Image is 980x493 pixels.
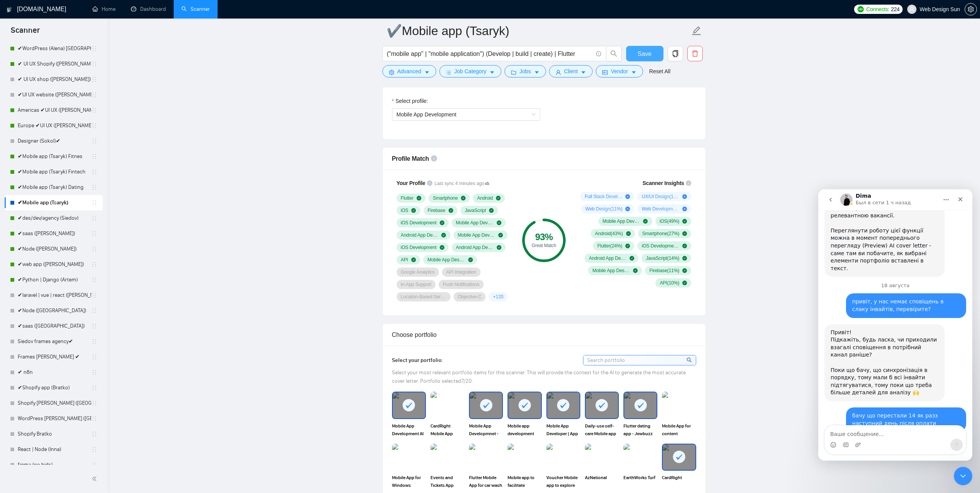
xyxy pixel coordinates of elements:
span: CardRight [662,474,696,489]
span: check-circle [411,257,416,262]
iframe: To enrich screen reader interactions, please activate Accessibility in Grammarly extension settings [818,189,972,461]
span: Android App Development ( 15 %) [589,255,627,261]
span: check-circle [497,220,501,225]
img: portfolio thumbnail image [469,444,503,471]
li: Designer (Sokol)✔ [5,133,103,149]
span: holder [91,138,97,144]
span: 224 [891,5,900,13]
button: settingAdvancedcaret-down [382,65,436,77]
li: ✔ UI UX Shopify (Juliya) [5,56,103,72]
span: Mobile App Development ( 67 %) [603,218,640,224]
span: check-circle [625,244,630,248]
span: Advanced [397,67,421,76]
span: iOS Development [401,244,437,251]
img: portfolio thumbnail image [392,444,426,471]
a: Europe ✔UI UX ([PERSON_NAME]) (many posts) [18,118,91,133]
a: dashboardDashboard [131,6,166,12]
span: holder [91,400,97,406]
div: Choose portfolio [392,324,696,346]
span: Flutter [401,195,414,201]
div: artemrasenko@webdesignsun.com говорит… [6,218,148,249]
div: Great Match [522,243,566,248]
a: Shopify Bratko [18,426,91,442]
span: edit [692,26,702,36]
span: check-circle [468,257,473,262]
img: portfolio thumbnail image [431,392,464,419]
button: folderJobscaret-down [504,65,546,77]
a: Shopify [PERSON_NAME] ([GEOGRAPHIC_DATA])✔ [18,395,91,411]
span: holder [91,200,97,206]
span: info-circle [427,180,432,186]
a: ✔des/dev/agency (Siedov) [18,210,91,226]
span: double-left [92,475,99,483]
span: holder [91,184,97,190]
span: search [606,50,621,57]
a: ✔ n8n [18,365,91,380]
span: Location-Based Service [401,294,446,300]
li: Americas ✔UI UX (Juliya) (many posts) [5,103,103,118]
a: ✔WordPress (Alena) [GEOGRAPHIC_DATA] [18,41,91,56]
span: Profile Match [392,155,429,162]
li: ✔saas (Pavel) [5,226,103,241]
a: Siedov frames agency✔ [18,334,91,349]
span: Flutter ( 24 %) [597,243,622,249]
img: portfolio thumbnail image [431,444,464,471]
span: In-App Support [401,281,432,288]
span: iOS Development [401,220,437,226]
span: holder [91,354,97,360]
span: holder [91,416,97,422]
span: Select your portfolio: [392,357,443,363]
li: ✔Node (Asia) [5,303,103,318]
a: ✔Node ([GEOGRAPHIC_DATA]) [18,303,91,318]
div: Dima говорит… [6,135,148,218]
span: API ( 10 %) [660,280,679,286]
span: info-circle [431,155,437,162]
span: API Integration [446,269,476,275]
li: ✔UI UX website (Juliya) [5,87,103,103]
a: ✔Shopify app (Bratko) [18,380,91,395]
img: portfolio thumbnail image [546,444,580,471]
span: Client [564,67,578,76]
img: logo [7,3,12,16]
span: check-circle [682,256,687,261]
div: 18 августа [6,94,148,104]
span: bars [446,69,451,75]
span: holder [91,92,97,98]
li: Shopify Igor (Asia)✔ [5,395,103,411]
a: ✔laravel | vue | react ([PERSON_NAME]) [18,288,91,303]
span: idcard [602,69,608,75]
span: iOS Development ( 18 %) [642,243,679,249]
span: Job Category [454,67,486,76]
span: holder [91,431,97,437]
li: ✔Mobile app (Tsaryk) Dating [5,180,103,195]
button: Добавить вложение [37,252,43,259]
a: ✔Mobile app (Tsaryk) [18,195,91,210]
span: Connects: [866,5,889,13]
span: delete [688,50,702,57]
a: ✔UI UX website ([PERSON_NAME]) [18,87,91,103]
li: ✔saas (Asia) [5,318,103,334]
span: Scanner Insights [642,180,684,186]
button: barsJob Categorycaret-down [439,65,501,77]
span: check-circle [461,196,466,200]
span: holder [91,292,97,298]
span: check-circle [682,268,687,273]
span: Android [477,195,493,201]
a: Reset All [649,67,670,76]
div: Привіт! Підкажіть, будь ласка, чи приходили взагалі сповіщення в потрібний канал раніше? Поки що ... [12,140,120,207]
a: searchScanner [181,6,210,12]
a: ✔web app ([PERSON_NAME]) [18,257,91,272]
span: API [401,257,408,263]
div: бачу що перестали 14 як разз наступний день після оплати [34,223,142,238]
span: info-circle [596,51,601,56]
span: iOS ( 49 %) [660,218,680,224]
button: Средство выбора GIF-файла [24,252,30,259]
span: + 120 [493,294,503,300]
span: holder [91,169,97,175]
span: caret-down [489,69,495,75]
span: Mobile App Design ( 13 %) [592,268,630,274]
